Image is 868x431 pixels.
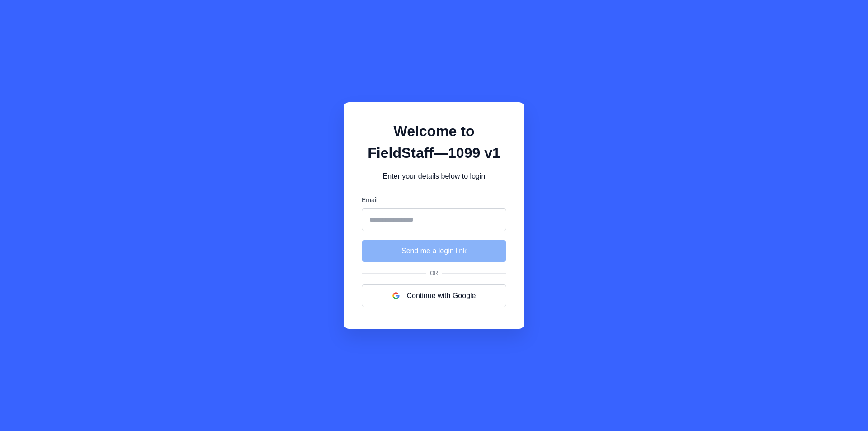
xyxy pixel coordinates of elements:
button: Send me a login link [362,240,506,262]
p: Enter your details below to login [362,171,506,182]
img: google logo [392,292,400,299]
span: Or [426,269,442,277]
button: Continue with Google [362,284,506,307]
h1: Welcome to FieldStaff—1099 v1 [362,120,506,164]
label: Email [362,195,506,205]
